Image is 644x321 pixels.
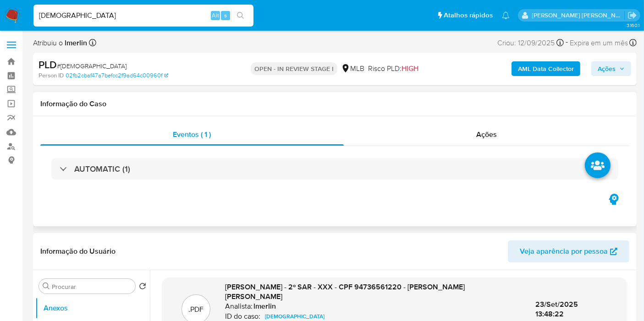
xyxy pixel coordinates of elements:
p: leticia.merlin@mercadolivre.com [532,11,625,20]
input: Procurar [52,283,132,291]
span: [PERSON_NAME] - 2º SAR - XXX - CPF 94736561220 - [PERSON_NAME] [PERSON_NAME] [225,282,465,302]
b: AML Data Collector [518,61,574,76]
input: Pesquise usuários ou casos... [33,10,253,22]
div: AUTOMATIC (1) [51,158,618,180]
p: ID do caso: [225,312,260,321]
span: Ações [476,129,497,140]
span: s [224,11,227,20]
button: Ações [591,61,631,76]
a: 02fb2cbaf47a7befcc2f9ad64c00960f [66,71,168,80]
b: lmerlin [63,38,87,48]
span: Alt [212,11,219,20]
p: .PDF [188,305,204,315]
span: Ações [598,61,616,76]
b: Person ID [39,71,64,80]
b: PLD [39,57,57,72]
span: Atalhos rápidos [444,11,493,20]
button: AML Data Collector [512,61,580,76]
span: - [566,37,568,49]
span: Eventos ( 1 ) [173,129,211,140]
h1: Informação do Caso [40,99,629,109]
button: Anexos [35,297,150,319]
a: Sair [627,11,637,20]
span: # [DEMOGRAPHIC_DATA] [57,61,127,71]
span: Risco PLD: [368,64,418,74]
button: Veja aparência por pessoa [508,240,629,262]
h3: AUTOMATIC (1) [74,164,130,174]
button: Procurar [43,283,50,290]
span: Expira em um mês [570,38,628,48]
p: OPEN - IN REVIEW STAGE I [251,62,337,75]
div: MLB [341,64,364,74]
span: HIGH [402,63,418,74]
span: Veja aparência por pessoa [520,240,608,262]
a: Notificações [502,11,510,19]
span: 23/Set/2025 13:48:22 [536,299,578,320]
button: Retornar ao pedido padrão [139,283,146,293]
div: Criou: 12/09/2025 [497,37,564,49]
button: search-icon [231,9,250,22]
h1: Informação do Usuário [40,247,116,256]
span: Atribuiu o [33,38,87,48]
h6: lmerlin [253,302,276,311]
p: Analista: [225,302,253,311]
